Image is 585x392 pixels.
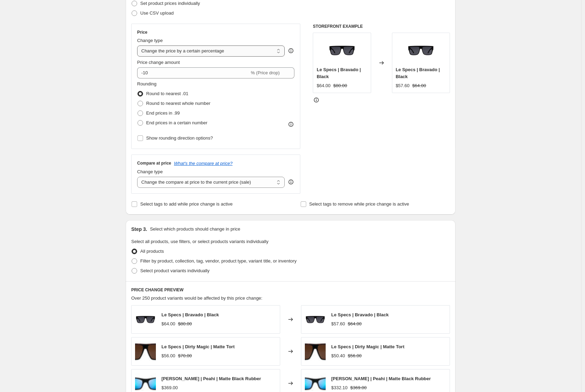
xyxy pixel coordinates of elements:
[131,287,450,293] h6: PRICE CHANGE PREVIEW
[146,135,213,141] span: Show rounding direction options?
[331,376,431,381] span: [PERSON_NAME] | Peahi | Matte Black Rubber
[137,160,171,166] h3: Compare at price
[137,81,157,86] span: Rounding
[178,352,192,359] strike: $70.00
[140,258,296,264] span: Filter by product, collection, tag, vendor, product type, variant title, or inventory
[137,169,163,174] span: Change type
[412,82,426,89] strike: $64.00
[131,226,147,233] h2: Step 3.
[135,341,156,362] img: Dirty_Magic_1100201_80x.jpg
[137,60,180,65] span: Price change amount
[161,312,219,317] span: Le Specs | Bravado | Black
[348,352,362,359] strike: $56.00
[161,376,261,381] span: [PERSON_NAME] | Peahi | Matte Black Rubber
[350,384,367,391] strike: $369.00
[331,344,404,349] span: Le Specs | Dirty Magic | Matte Tort
[146,120,207,125] span: End prices in a certain number
[309,201,409,207] span: Select tags to remove while price change is active
[174,161,233,166] button: What's the compare at price?
[161,384,178,391] div: $369.00
[331,384,348,391] div: $332.10
[313,24,450,29] h6: STOREFRONT EXAMPLE
[137,38,163,43] span: Change type
[407,36,435,64] img: LSP1402005_1600x_06feb7e5-6cb2-4056-b55e-0424c63969e0_80x.jpg
[150,226,240,233] p: Select which products should change in price
[146,110,180,116] span: End prices in .99
[131,239,268,244] span: Select all products, use filters, or select products variants individually
[287,47,294,54] div: help
[317,82,331,89] div: $64.00
[348,320,362,327] strike: $64.00
[131,295,262,301] span: Over 250 product variants would be affected by this price change:
[178,320,192,327] strike: $80.00
[305,341,326,362] img: Dirty_Magic_1100201_80x.jpg
[161,320,175,327] div: $64.00
[140,10,174,16] span: Use CSV upload
[137,30,147,35] h3: Price
[333,82,347,89] strike: $80.00
[146,91,188,96] span: Round to nearest .01
[396,82,410,89] div: $57.60
[137,67,249,78] input: -15
[140,249,164,254] span: All products
[161,352,175,359] div: $56.00
[140,268,209,273] span: Select product variants individually
[331,352,345,359] div: $50.40
[328,36,356,64] img: LSP1402005_1600x_06feb7e5-6cb2-4056-b55e-0424c63969e0_80x.jpg
[331,312,389,317] span: Le Specs | Bravado | Black
[161,344,235,349] span: Le Specs | Dirty Magic | Matte Tort
[140,1,200,6] span: Set product prices individually
[140,201,233,207] span: Select tags to add while price change is active
[396,67,440,79] span: Le Specs | Bravado | Black
[135,309,156,330] img: LSP1402005_1600x_06feb7e5-6cb2-4056-b55e-0424c63969e0_80x.jpg
[331,320,345,327] div: $57.60
[287,178,294,185] div: help
[146,101,210,106] span: Round to nearest whole number
[251,70,279,75] span: % (Price drop)
[305,309,326,330] img: LSP1402005_1600x_06feb7e5-6cb2-4056-b55e-0424c63969e0_80x.jpg
[317,67,361,79] span: Le Specs | Bravado | Black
